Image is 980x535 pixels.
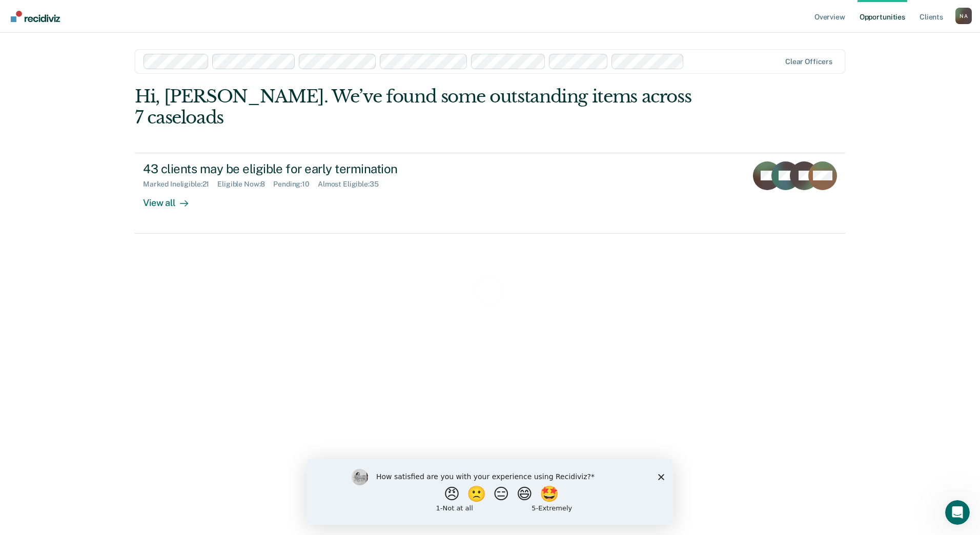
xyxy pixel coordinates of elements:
div: Marked Ineligible : 21 [143,180,217,189]
div: 43 clients may be eligible for early termination [143,161,503,176]
div: Clear officers [785,57,832,66]
div: Pending : 10 [273,180,318,189]
div: Almost Eligible : 35 [318,180,387,189]
div: Eligible Now : 8 [217,180,273,189]
button: Profile dropdown button [955,8,972,24]
a: 43 clients may be eligible for early terminationMarked Ineligible:21Eligible Now:8Pending:10Almos... [135,153,845,234]
div: View all [143,189,200,209]
iframe: Survey by Kim from Recidiviz [307,459,673,525]
div: Hi, [PERSON_NAME]. We’ve found some outstanding items across 7 caseloads [135,86,703,128]
iframe: Intercom live chat [945,500,970,525]
img: Recidiviz [11,11,60,22]
div: N A [955,8,972,24]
